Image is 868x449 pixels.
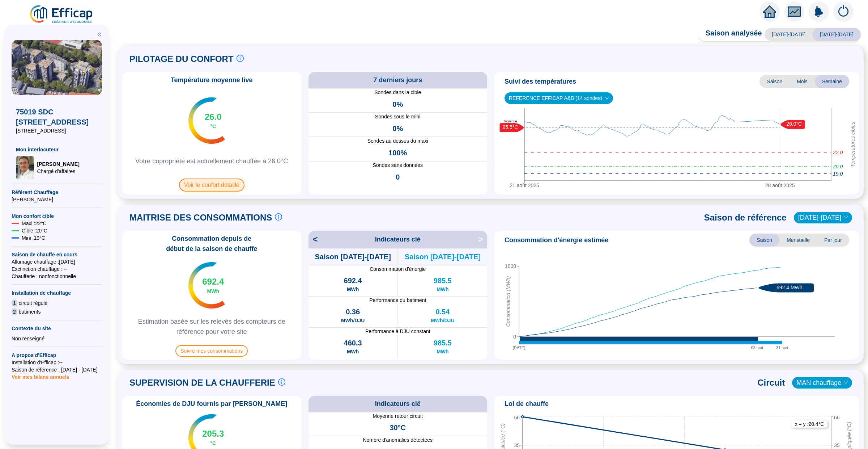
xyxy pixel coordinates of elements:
span: °C [210,440,216,447]
span: Indicateurs clé [375,399,421,409]
tspan: 31 mai [776,345,788,350]
tspan: [DATE] [513,345,526,350]
span: PILOTAGE DU CONFORT [129,53,234,65]
span: Loi de chauffe [505,399,549,409]
span: SUPERVISION DE LA CHAUFFERIE [129,377,275,389]
span: Sondes dans la cible [309,89,488,96]
span: Saison de référence [704,212,787,223]
span: 2 [12,308,17,315]
span: 26.0 [205,111,222,123]
span: MAITRISE DES CONSOMMATIONS [129,212,272,223]
span: MWh [347,348,359,355]
span: MWh [437,286,448,293]
span: Mensuelle [779,234,817,247]
span: [PERSON_NAME] [37,160,79,168]
text: 26.0°C [786,121,802,127]
tspan: 21 août 2025 [510,182,539,188]
tspan: 08 mai [751,345,763,350]
span: > [478,234,487,245]
div: Non renseigné [12,335,102,342]
span: Mon confort cible [12,213,102,220]
span: Saison de chauffe en cours [12,251,102,258]
text: x = y : 20.4 °C [795,421,824,427]
span: REFERENCE EFFICAP A&B (14 sondes) [509,93,609,104]
span: < [309,234,318,245]
span: Performance du batiment [309,297,488,304]
span: Température moyenne live [166,75,257,85]
span: down [605,96,609,100]
text: 692.4 MWh [776,285,803,290]
span: 692.4 [344,276,362,286]
img: Chargé d'affaires [16,156,34,179]
tspan: 22.0 [833,150,843,155]
span: Référent Chauffage [12,189,102,196]
span: double-left [97,32,102,37]
span: Sondes sous le mini [309,113,488,121]
span: Suivi des températures [505,76,576,87]
text: Moyenne [503,119,517,123]
span: down [844,215,848,220]
span: Nombre d'anomalies détectées [309,436,488,444]
img: alerts [809,1,829,22]
span: Moyenne retour circuit [309,412,488,420]
span: 100% [388,148,407,158]
span: Consommation d'énergie [309,265,488,273]
span: 985.5 [434,276,452,286]
span: Suivre mes consommations [175,345,248,357]
tspan: Consommation (MWh) [505,276,511,327]
tspan: 66 [834,415,840,420]
span: Mois [790,75,815,88]
tspan: 35 [514,442,520,448]
img: efficap energie logo [29,4,94,25]
span: 2019-2020 [798,212,848,223]
span: info-circle [275,213,282,221]
span: MWh/DJU [431,317,454,324]
span: Voir le confort détaillé [179,179,244,192]
img: alerts [833,1,854,22]
span: MWh/DJU [341,317,365,324]
span: [DATE]-[DATE] [765,28,813,41]
tspan: 20.0 [833,164,843,169]
span: Chaufferie : non fonctionnelle [12,273,102,280]
span: °C [210,123,216,130]
span: Mini : 19 °C [22,234,45,242]
span: 692.4 [202,276,224,288]
span: Saison [DATE]-[DATE] [315,252,391,262]
span: fund [788,5,801,18]
span: down [844,381,848,385]
span: MWh [347,286,359,293]
span: 1 [12,299,17,307]
span: Semaine [815,75,849,88]
span: Exctinction chauffage : -- [12,265,102,273]
tspan: 1000 [505,263,516,269]
span: MWh [207,288,219,295]
span: Saison [DATE]-[DATE] [405,252,481,262]
span: Consommation d'énergie estimée [505,235,608,245]
span: 0 [396,172,400,182]
span: Installation de chauffage [12,289,102,297]
span: 0.36 [346,307,360,317]
span: info-circle [278,378,285,386]
tspan: Températures cibles [850,122,856,167]
img: indicateur températures [188,262,225,309]
img: indicateur températures [188,97,225,144]
span: Indicateurs clé [375,234,421,244]
span: Mon interlocuteur [16,146,98,153]
span: [DATE]-[DATE] [813,28,861,41]
span: Saison [759,75,790,88]
span: 75019 SDC [STREET_ADDRESS] [16,107,98,127]
span: 0% [392,99,403,109]
span: Saison analysée [698,28,762,41]
span: Par jour [817,234,849,247]
span: Chargé d'affaires [37,168,79,175]
span: 985.5 [434,338,452,348]
span: Sondes sans données [309,161,488,169]
text: 25.5°C [503,124,518,130]
span: 460.3 [344,338,362,348]
span: circuit régulé [19,299,47,307]
tspan: 28 août 2025 [765,182,795,188]
span: 205.3 [202,428,224,440]
span: Performance à DJU constant [309,328,488,335]
tspan: 35 [834,442,840,448]
span: Contexte du site [12,325,102,332]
